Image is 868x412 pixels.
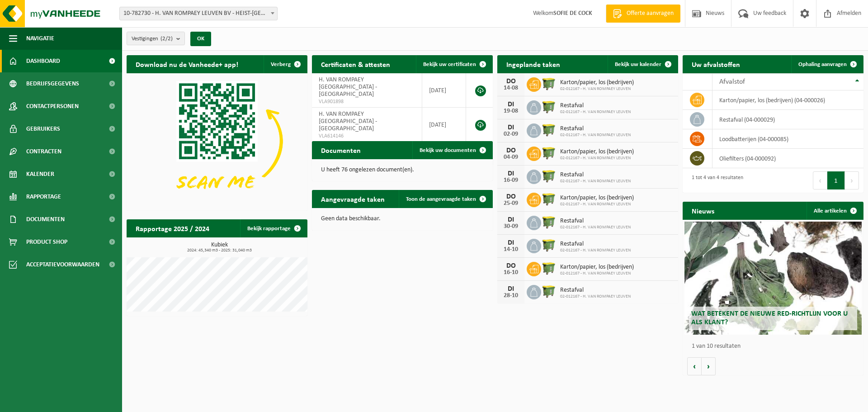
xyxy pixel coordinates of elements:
[127,32,185,45] button: Vestigingen(2/2)
[26,95,79,118] span: Contactpersonen
[624,9,676,18] span: Offerte aanvragen
[502,223,520,230] div: 30-09
[131,248,307,253] span: 2024: 45,340 m3 - 2025: 31,040 m3
[319,98,415,105] span: VLA901898
[422,108,466,142] td: [DATE]
[807,202,863,220] a: Alle artikelen
[502,293,520,299] div: 28-10
[560,202,634,207] span: 02-012167 - H. VAN ROMPAEY LEUVEN
[26,185,61,208] span: Rapportage
[683,55,749,73] h2: Uw afvalstoffen
[560,294,631,299] span: 02-012167 - H. VAN ROMPAEY LEUVEN
[422,73,466,108] td: [DATE]
[615,62,661,67] span: Bekijk uw kalender
[502,285,520,293] div: DI
[420,147,476,153] span: Bekijk uw documenten
[26,208,65,231] span: Documenten
[26,118,60,140] span: Gebruikers
[687,357,702,375] button: Vorige
[541,122,557,137] img: WB-1100-HPE-GN-50
[26,50,60,72] span: Dashboard
[502,108,520,114] div: 19-08
[560,171,631,179] span: Restafval
[502,101,520,108] div: DI
[791,55,863,73] a: Ophaling aanvragen
[541,99,557,114] img: WB-1100-HPE-GN-50
[560,156,634,161] span: 02-012167 - H. VAN ROMPAEY LEUVEN
[712,110,863,129] td: restafval (04-000029)
[423,62,476,67] span: Bekijk uw certificaten
[560,241,631,248] span: Restafval
[683,202,723,219] h2: Nieuws
[26,140,61,163] span: Contracten
[712,129,863,149] td: loodbatterijen (04-000085)
[321,167,484,173] p: U heeft 76 ongelezen document(en).
[560,287,631,294] span: Restafval
[560,218,631,225] span: Restafval
[541,214,557,230] img: WB-1100-HPE-GN-50
[541,260,557,276] img: WB-1100-HPE-GN-50
[813,171,827,189] button: Previous
[502,239,520,246] div: DI
[691,310,848,326] span: Wat betekent de nieuwe RED-richtlijn voor u als klant?
[541,191,557,207] img: WB-1100-HPE-GN-50
[845,171,859,189] button: Next
[502,131,520,137] div: 02-09
[502,85,520,91] div: 14-08
[312,55,399,73] h2: Certificaten & attesten
[541,145,557,161] img: WB-1100-HPE-GN-50
[321,216,484,222] p: Geen data beschikbaar.
[719,78,745,85] span: Afvalstof
[560,225,631,230] span: 02-012167 - H. VAN ROMPAEY LEUVEN
[541,76,557,91] img: WB-1100-HPE-GN-50
[406,196,476,202] span: Toon de aangevraagde taken
[312,190,394,208] h2: Aangevraagde taken
[502,193,520,200] div: DO
[502,270,520,276] div: 16-10
[798,62,847,67] span: Ophaling aanvragen
[132,32,173,46] span: Vestigingen
[606,5,680,23] a: Offerte aanvragen
[502,262,520,270] div: DO
[560,102,631,109] span: Restafval
[541,168,557,184] img: WB-1100-HPE-GN-50
[271,62,291,67] span: Verberg
[608,55,677,73] a: Bekijk uw kalender
[502,154,520,161] div: 04-09
[502,147,520,154] div: DO
[502,177,520,184] div: 16-09
[319,111,377,132] span: H. VAN ROMPAEY [GEOGRAPHIC_DATA] - [GEOGRAPHIC_DATA]
[702,357,716,375] button: Volgende
[26,27,54,50] span: Navigatie
[560,179,631,184] span: 02-012167 - H. VAN ROMPAEY LEUVEN
[26,72,79,95] span: Bedrijfsgegevens
[541,237,557,253] img: WB-1100-HPE-GN-50
[684,222,862,335] a: Wat betekent de nieuwe RED-richtlijn voor u als klant?
[712,90,863,110] td: karton/papier, los (bedrijven) (04-000026)
[560,125,631,133] span: Restafval
[560,86,634,92] span: 02-012167 - H. VAN ROMPAEY LEUVEN
[712,149,863,168] td: oliefilters (04-000092)
[399,190,492,208] a: Toon de aangevraagde taken
[497,55,569,73] h2: Ingeplande taken
[26,231,67,253] span: Product Shop
[264,55,307,73] button: Verberg
[560,194,634,202] span: Karton/papier, los (bedrijven)
[26,253,99,276] span: Acceptatievoorwaarden
[692,343,859,350] p: 1 van 10 resultaten
[560,79,634,86] span: Karton/papier, los (bedrijven)
[416,55,492,73] a: Bekijk uw certificaten
[131,242,307,253] h3: Kubiek
[412,141,492,159] a: Bekijk uw documenten
[560,264,634,271] span: Karton/papier, los (bedrijven)
[319,133,415,140] span: VLA614146
[160,36,173,42] count: (2/2)
[541,284,557,299] img: WB-1100-HPE-GN-50
[502,246,520,253] div: 14-10
[560,248,631,253] span: 02-012167 - H. VAN ROMPAEY LEUVEN
[502,200,520,207] div: 25-09
[312,141,370,159] h2: Documenten
[240,219,307,237] a: Bekijk rapportage
[120,7,277,20] span: 10-782730 - H. VAN ROMPAEY LEUVEN BV - HEIST-OP-DEN-BERG
[319,76,377,98] span: H. VAN ROMPAEY [GEOGRAPHIC_DATA] - [GEOGRAPHIC_DATA]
